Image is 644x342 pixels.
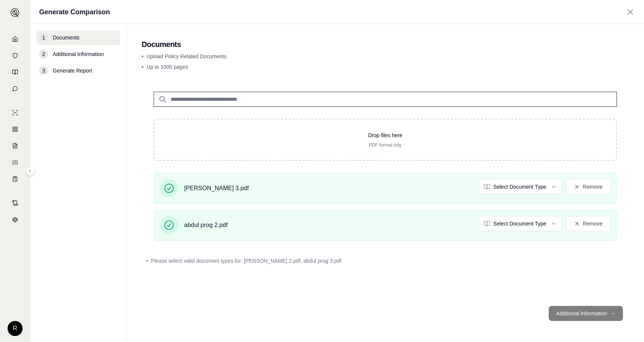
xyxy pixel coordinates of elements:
p: PDF format only [166,142,604,148]
span: Please select valid document types for: [PERSON_NAME] 2.pdf, abdul prog 3.pdf [151,257,342,265]
a: Home [5,32,25,47]
span: Additional Information [53,50,104,58]
div: 2 [39,50,48,59]
span: • [142,64,143,70]
a: Single Policy [5,105,25,120]
button: Expand sidebar [26,166,35,176]
span: Upload Policy Related Documents [147,53,226,59]
a: Chat [5,81,25,96]
span: • [142,53,143,59]
h2: Documents [142,39,629,50]
div: R [8,321,23,336]
a: Contract Analysis [5,195,25,210]
span: • [146,257,148,265]
span: Documents [53,34,79,41]
a: Policy Comparisons [5,122,25,137]
a: Documents Vault [5,48,25,63]
a: Custom Report [5,155,25,170]
h1: Generate Comparison [39,7,110,17]
span: [PERSON_NAME] 3.pdf [184,184,249,193]
a: Legal Search Engine [5,212,25,227]
button: Remove [566,216,610,231]
p: Drop files here [166,132,604,139]
a: Prompt Library [5,65,25,80]
div: 1 [39,33,48,42]
span: Generate Report [53,67,92,74]
span: Up to 1000 pages [147,64,188,70]
img: Expand sidebar [11,8,20,17]
button: Remove [566,179,610,194]
button: Expand sidebar [8,5,23,20]
a: Coverage Table [5,171,25,186]
span: abdul prog 2.pdf [184,221,228,230]
div: 3 [39,66,48,75]
a: Claim Coverage [5,138,25,153]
